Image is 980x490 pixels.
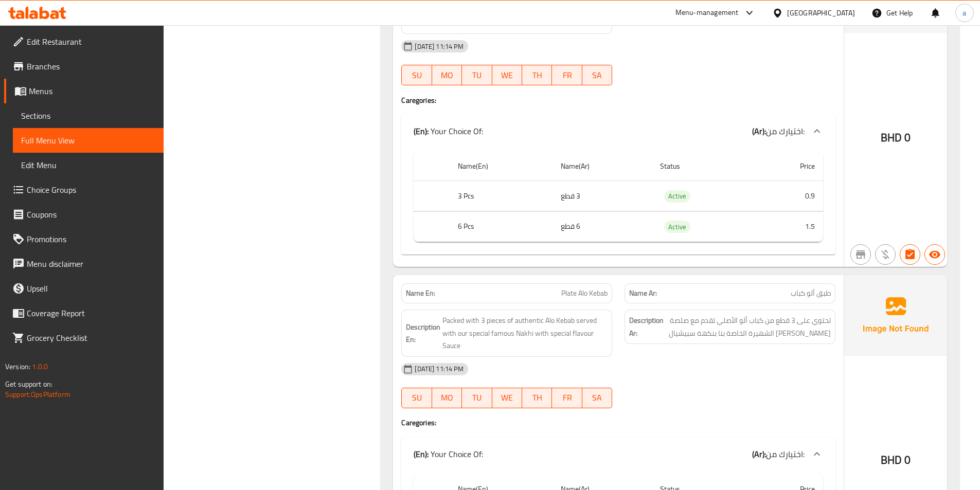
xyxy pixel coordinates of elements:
span: FR [556,68,578,83]
span: FR [556,390,578,405]
th: Name(Ar) [553,152,652,181]
button: FR [552,65,582,85]
a: Menu disclaimer [4,251,164,276]
td: 3 قطع [553,181,652,211]
a: Promotions [4,227,164,251]
strong: Description Ar: [629,314,664,339]
div: Active [664,221,690,233]
a: Grocery Checklist [4,325,164,350]
span: SU [406,68,427,83]
span: 1.0.0 [32,360,48,373]
span: Version: [5,360,30,373]
a: Sections [13,103,164,128]
td: 6 قطع [553,211,652,242]
span: TU [466,68,488,83]
button: MO [432,65,462,85]
span: MO [436,68,458,83]
th: 3 Pcs [450,181,552,211]
span: Plate Alo Kebab [561,288,608,299]
button: SU [401,388,432,408]
a: Upsell [4,276,164,301]
th: Price [754,152,823,181]
th: Status [652,152,754,181]
span: SU [406,390,427,405]
span: 0 [904,450,911,470]
button: Not branch specific item [850,244,871,265]
span: Active [664,221,690,233]
a: Coupons [4,202,164,227]
span: [DATE] 11:14 PM [411,42,468,51]
span: Full Menu View [21,134,155,147]
b: (Ar): [752,123,766,139]
th: Name(En) [450,152,552,181]
span: SA [586,390,608,405]
b: (En): [414,123,429,139]
span: Coupons [27,208,155,221]
button: Available [924,244,945,265]
span: Upsell [27,282,155,295]
button: TU [462,388,492,408]
button: MO [432,388,462,408]
div: (En): Your Choice Of:(Ar):اختيارك من: [401,438,835,470]
span: [DATE] 11:14 PM [411,364,468,374]
span: Choice Groups [27,184,155,196]
span: Menus [29,85,155,97]
a: Support.OpsPlatform [5,388,70,401]
span: BHD [881,128,902,148]
a: Edit Restaurant [4,29,164,54]
td: 1.5 [754,211,823,242]
a: Menus [4,79,164,103]
span: Menu disclaimer [27,258,155,270]
button: TU [462,65,492,85]
span: طبق ألو كباب [791,288,831,299]
img: Ae5nvW7+0k+MAAAAAElFTkSuQmCC [844,275,947,355]
span: Edit Menu [21,159,155,171]
span: اختيارك من: [766,446,805,462]
span: تحتوي على 3 قطع من كباب ألو الأصلي تقدم مع صلصة الناخي الشهيرة الخاصة بنا بنكهة سبيشيال [666,314,831,339]
span: Edit Restaurant [27,35,155,48]
a: Branches [4,54,164,79]
span: TH [526,390,548,405]
button: TH [522,388,552,408]
span: BHD [881,450,902,470]
strong: Name Ar: [629,288,657,299]
button: Purchased item [875,244,896,265]
span: SA [586,68,608,83]
span: Grocery Checklist [27,332,155,344]
h4: Caregories: [401,418,835,428]
button: SA [582,388,612,408]
a: Choice Groups [4,177,164,202]
b: (En): [414,446,429,462]
a: Edit Menu [13,153,164,177]
strong: Name En: [406,288,435,299]
td: 0.9 [754,181,823,211]
a: Full Menu View [13,128,164,153]
span: Coverage Report [27,307,155,319]
span: Get support on: [5,377,52,391]
button: SA [582,65,612,85]
button: Has choices [900,244,920,265]
span: Branches [27,60,155,72]
span: Sections [21,110,155,122]
button: SU [401,65,432,85]
table: choices table [414,152,823,242]
th: 6 Pcs [450,211,552,242]
span: Packed with 3 pieces of authentic Alo Kebab served with our special famous Nakhi with special fla... [442,314,608,352]
span: اختيارك من: [766,123,805,139]
button: WE [492,65,522,85]
button: TH [522,65,552,85]
div: Active [664,190,690,203]
h4: Caregories: [401,95,835,105]
strong: Description En: [406,321,440,346]
span: TH [526,68,548,83]
p: Your Choice Of: [414,125,483,137]
button: WE [492,388,522,408]
span: 0 [904,128,911,148]
div: Menu-management [675,7,739,19]
span: TU [466,390,488,405]
p: Your Choice Of: [414,448,483,460]
span: WE [496,68,518,83]
b: (Ar): [752,446,766,462]
span: Promotions [27,233,155,245]
button: FR [552,388,582,408]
